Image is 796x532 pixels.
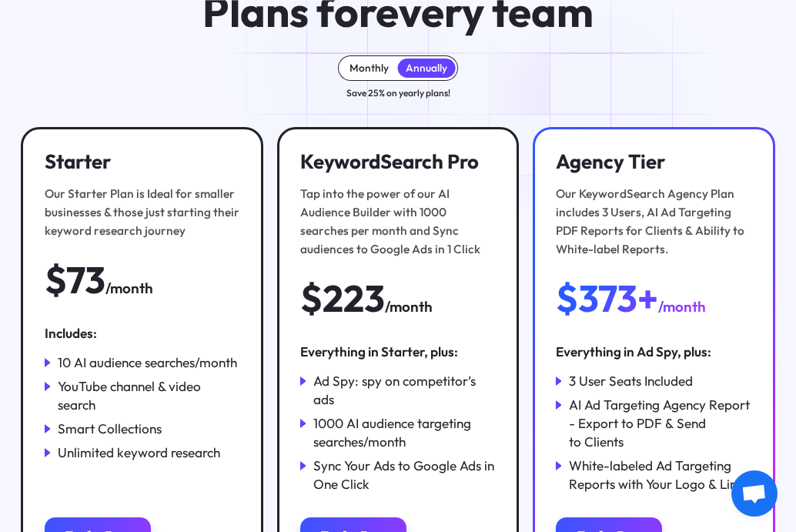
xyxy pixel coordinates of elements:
[556,343,751,361] div: Everything in Ad Spy, plus:
[406,62,447,75] div: Annually
[58,353,237,372] div: 10 AI audience searches/month
[58,443,220,462] div: Unlimited keyword research
[569,396,751,451] div: AI Ad Targeting Agency Report - Export to PDF & Send to Clients
[313,414,496,451] div: 1000 AI audience targeting searches/month
[300,343,496,361] div: Everything in Starter, plus:
[45,324,240,343] div: Includes:
[45,185,240,240] div: Our Starter Plan is Ideal for smaller businesses & those just starting their keyword research jou...
[346,86,450,101] div: Save 25% on yearly plans!
[58,420,162,438] div: Smart Collections
[731,470,778,517] div: Open chat
[313,457,496,494] div: Sync Your Ads to Google Ads in One Click
[556,279,658,319] div: $373+
[350,62,389,75] div: Monthly
[569,372,693,390] div: 3 User Seats Included
[45,150,240,174] h3: Starter
[385,296,433,318] div: /month
[658,296,706,318] div: /month
[300,185,496,259] div: Tap into the power of our AI Audience Builder with 1000 searches per month and Sync audiences to ...
[58,377,240,414] div: YouTube channel & video search
[300,279,385,319] div: $223
[313,372,496,409] div: Ad Spy: spy on competitor’s ads
[300,150,496,174] h3: KeywordSearch Pro
[556,185,751,259] div: Our KeywordSearch Agency Plan includes 3 Users, AI Ad Targeting PDF Reports for Clients & Ability...
[569,457,751,494] div: White-labeled Ad Targeting Reports with Your Logo & Link
[556,150,751,174] h3: Agency Tier
[105,277,153,299] div: /month
[45,261,105,300] div: $73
